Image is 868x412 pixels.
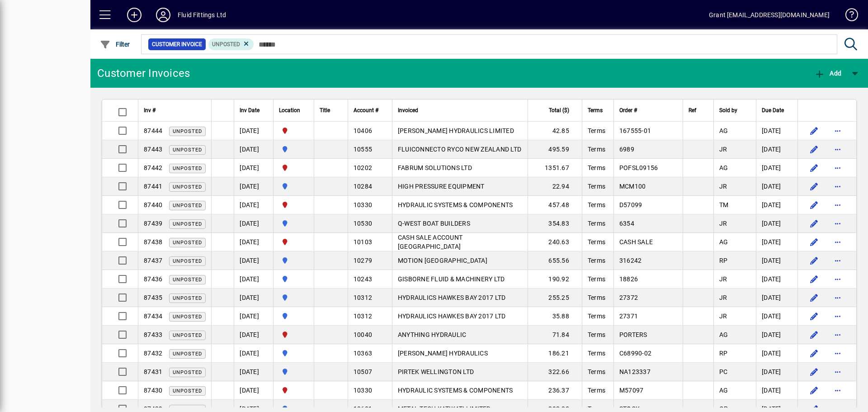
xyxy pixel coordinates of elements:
span: 87436 [144,275,162,283]
span: JR [719,313,727,320]
span: 87432 [144,350,162,357]
span: Unposted [173,258,202,264]
td: [DATE] [234,307,273,326]
span: 10530 [354,220,372,227]
span: GISBORNE FLUID & MACHINERY LTD [398,275,505,283]
div: Inv Date [240,105,268,115]
div: Due Date [762,105,792,115]
span: [PERSON_NAME] HYDRAULICS LIMITED [398,127,514,134]
button: Edit [807,235,821,249]
span: 10279 [354,257,372,264]
span: Order # [619,105,637,115]
span: NA123337 [619,368,651,375]
span: 10330 [354,201,372,208]
button: Edit [807,327,821,342]
td: [DATE] [234,233,273,251]
span: POFSL09156 [619,164,658,171]
span: Add [814,70,841,77]
span: JR [719,220,727,227]
mat-chip: Customer Invoice Status: Unposted [208,38,254,50]
button: More options [830,216,845,231]
td: 186.21 [528,344,582,363]
td: [DATE] [756,140,797,159]
button: More options [830,327,845,342]
span: Due Date [762,105,784,115]
div: Invoiced [398,105,522,115]
span: FLUICONNECTO RYCO NEW ZEALAND LTD [398,146,521,153]
td: [DATE] [234,289,273,307]
span: FABRUM SOLUTIONS LTD [398,164,472,171]
span: 10507 [354,368,372,375]
span: Terms [588,257,605,264]
button: Edit [807,253,821,268]
td: 255.25 [528,289,582,307]
td: [DATE] [756,381,797,400]
span: 87441 [144,183,162,190]
span: 87443 [144,146,162,153]
div: Order # [619,105,677,115]
span: Unposted [173,128,202,134]
a: Knowledge Base [839,2,857,31]
td: 190.92 [528,270,582,289]
span: 10330 [354,387,372,394]
span: 167555-01 [619,127,651,134]
span: 27371 [619,313,638,320]
span: JR [719,275,727,283]
span: CHRISTCHURCH [279,200,308,210]
td: [DATE] [234,270,273,289]
td: [DATE] [234,363,273,381]
td: [DATE] [756,270,797,289]
span: D57099 [619,201,642,208]
button: Edit [807,365,821,379]
button: Profile [149,7,178,23]
span: AG [719,127,728,134]
span: CASH SALE [619,238,653,246]
span: CHRISTCHURCH [279,330,308,340]
td: [DATE] [756,251,797,270]
td: [DATE] [234,196,273,214]
span: Unposted [173,369,202,375]
span: PIRTEK WELLINGTON LTD [398,368,474,375]
td: 35.88 [528,307,582,326]
span: 87433 [144,331,162,338]
span: 87438 [144,238,162,246]
span: 87437 [144,257,162,264]
td: 655.56 [528,251,582,270]
td: [DATE] [756,344,797,363]
span: AUCKLAND [279,274,308,284]
td: [DATE] [234,214,273,233]
span: AG [719,164,728,171]
span: Terms [588,105,603,115]
td: 236.37 [528,381,582,400]
td: [DATE] [234,344,273,363]
span: Inv Date [240,105,259,115]
span: 10243 [354,275,372,283]
button: More options [830,346,845,360]
span: AUCKLAND [279,293,308,303]
button: Edit [807,290,821,305]
span: Terms [588,368,605,375]
span: PORTERS [619,331,647,338]
div: Account # [354,105,387,115]
span: Unposted [173,221,202,227]
button: More options [830,253,845,268]
span: Account # [354,105,378,115]
button: Edit [807,161,821,175]
td: 457.48 [528,196,582,214]
span: Unposted [173,351,202,357]
td: 354.83 [528,214,582,233]
span: [PERSON_NAME] HYDRAULICS [398,350,488,357]
span: C68990-02 [619,350,651,357]
span: 87440 [144,201,162,208]
span: Unposted [173,184,202,190]
span: HYDRAULICS HAWKES BAY 2017 LTD [398,313,506,320]
button: Add [120,7,149,23]
span: CHRISTCHURCH [279,385,308,395]
button: More options [830,161,845,175]
span: 87431 [144,368,162,375]
span: HIGH PRESSURE EQUIPMENT [398,183,485,190]
span: CASH SALE ACCOUNT [GEOGRAPHIC_DATA] [398,234,462,250]
span: AUCKLAND [279,181,308,191]
td: 22.94 [528,177,582,196]
span: 10363 [354,350,372,357]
